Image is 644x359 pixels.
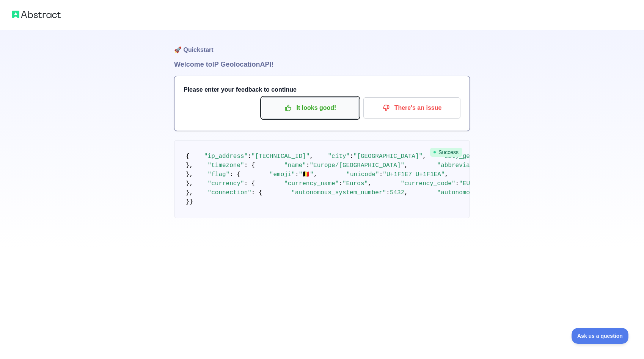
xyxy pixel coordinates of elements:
span: : [350,153,353,160]
img: Abstract logo [12,9,61,20]
span: , [423,153,426,160]
span: "unicode" [346,171,379,178]
span: { [186,153,190,160]
span: : [339,180,342,187]
h3: Please enter your feedback to continue [184,85,460,94]
span: , [368,180,372,187]
span: , [404,189,408,196]
span: "emoji" [270,171,295,178]
iframe: Toggle Customer Support [572,328,629,344]
span: "U+1F1E7 U+1F1EA" [383,171,445,178]
span: : [295,171,299,178]
span: 5432 [390,189,404,196]
span: "connection" [208,189,251,196]
span: "abbreviation" [437,162,488,169]
span: "ip_address" [204,153,248,160]
span: "EUR" [459,180,477,187]
span: , [309,153,313,160]
span: , [314,171,317,178]
span: : { [251,189,262,196]
span: : [379,171,383,178]
span: Success [430,148,462,157]
span: "currency_code" [401,180,456,187]
span: , [404,162,408,169]
button: It looks good! [262,97,359,119]
span: "currency" [208,180,244,187]
p: There's an issue [369,101,455,114]
span: : [306,162,310,169]
span: "currency_name" [284,180,339,187]
button: There's an issue [363,97,460,119]
span: "🇧🇪" [299,171,314,178]
span: , [445,171,449,178]
h1: Welcome to IP Geolocation API! [174,59,470,70]
span: : [386,189,390,196]
span: "name" [284,162,306,169]
span: "timezone" [208,162,244,169]
span: "[TECHNICAL_ID]" [251,153,310,160]
span: "flag" [208,171,230,178]
h1: 🚀 Quickstart [174,30,470,59]
span: : { [244,180,255,187]
span: "autonomous_system_number" [291,189,386,196]
span: : { [244,162,255,169]
span: "Euros" [342,180,368,187]
span: "autonomous_system_organization" [437,189,554,196]
span: : [456,180,459,187]
span: "[GEOGRAPHIC_DATA]" [353,153,423,160]
span: : [248,153,251,160]
p: It looks good! [267,101,353,114]
span: : { [229,171,240,178]
span: "city" [328,153,350,160]
span: "Europe/[GEOGRAPHIC_DATA]" [309,162,404,169]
